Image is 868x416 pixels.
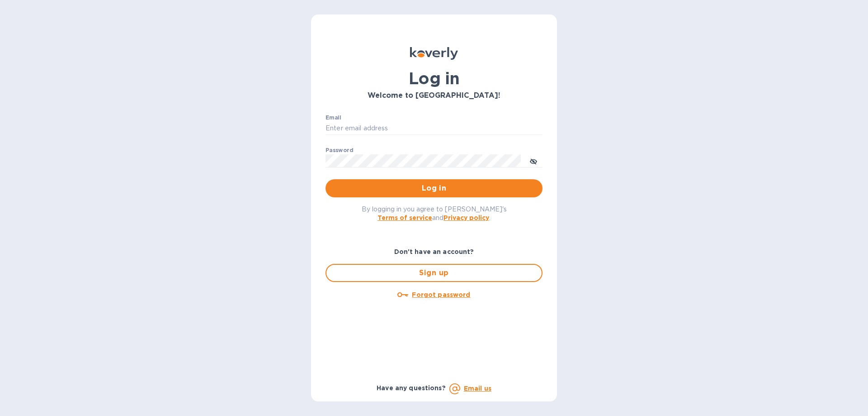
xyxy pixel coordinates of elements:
[325,179,542,197] button: Log in
[443,214,489,221] a: Privacy policy
[464,385,491,392] a: Email us
[325,264,542,282] button: Sign up
[524,152,542,170] button: toggle password visibility
[394,248,474,255] b: Don't have an account?
[325,122,542,135] input: Enter email address
[377,214,432,221] a: Terms of service
[412,291,470,298] u: Forgot password
[334,268,534,278] span: Sign up
[333,183,535,194] span: Log in
[325,91,542,100] h3: Welcome to [GEOGRAPHIC_DATA]!
[325,148,353,153] label: Password
[362,206,507,221] span: By logging in you agree to [PERSON_NAME]'s and .
[325,115,341,120] label: Email
[377,384,446,392] b: Have any questions?
[325,69,542,88] h1: Log in
[410,47,458,60] img: Koverly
